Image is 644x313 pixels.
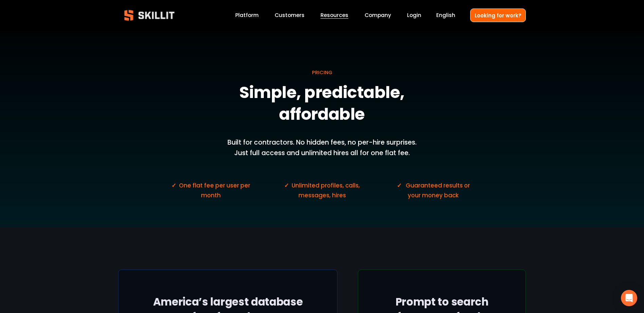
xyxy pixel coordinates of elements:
p: Built for contractors. No hidden fees, no per-hire surprises. Just full access and unlimited hire... [221,137,423,158]
div: Open Intercom Messenger [621,290,637,306]
span: One flat fee per user per month [179,181,252,199]
div: language picker [436,11,455,20]
strong: Simple, predictable, affordable [239,80,408,130]
a: Customers [275,11,305,20]
strong: ✓ [397,181,402,191]
a: Platform [235,11,259,20]
span: Guaranteed results or your money back [406,181,471,199]
span: Unlimited profiles, calls, messages, hires [292,181,361,199]
a: Looking for work? [470,9,526,22]
span: English [436,11,455,19]
a: Company [365,11,391,20]
a: folder dropdown [320,11,348,20]
span: Resources [320,11,348,19]
span: PRICING [312,69,332,76]
img: Skillit [118,5,180,26]
a: Login [407,11,421,20]
strong: ✓ [171,181,176,191]
strong: ✓ [284,181,289,191]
